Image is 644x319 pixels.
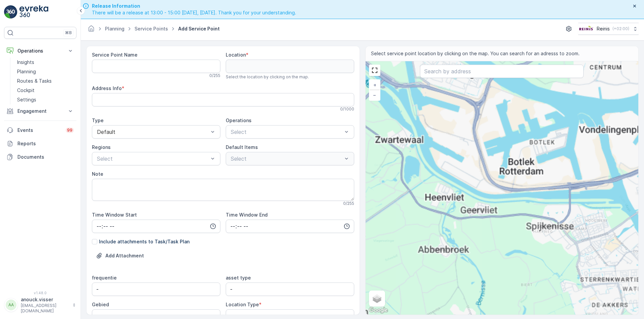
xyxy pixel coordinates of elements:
button: Engagement [4,104,76,118]
label: Time Window Start [92,212,137,218]
p: 99 [67,128,72,133]
span: v 1.48.0 [4,291,76,295]
a: Cockpit [14,86,76,95]
button: AAanouck.visser[EMAIL_ADDRESS][DOMAIN_NAME] [4,296,76,314]
img: logo_light-DOdMpM7g.png [19,5,48,19]
p: Include attachments to Task/Task Plan [99,238,190,245]
a: Service Points [135,26,168,31]
label: Regions [92,144,111,150]
p: Insights [17,59,34,66]
p: Settings [17,96,36,103]
span: Select the location by clicking on the map. [226,74,309,80]
button: Upload File [92,250,148,261]
div: AA [6,300,16,310]
a: View Fullscreen [370,65,380,75]
a: Routes & Tasks [14,76,76,86]
p: Select [97,155,209,163]
label: Type [92,117,104,123]
button: Operations [4,44,76,58]
span: Add Service Point [177,25,221,32]
label: Operations [226,117,252,123]
p: ( +02:00 ) [612,26,629,31]
label: frequentie [92,275,117,281]
label: Address Info [92,85,122,91]
a: Homepage [88,27,95,33]
span: + [373,82,376,88]
a: Planning [14,67,76,76]
button: Reinis(+02:00) [578,23,639,35]
p: Documents [17,154,74,160]
label: Gebied [92,302,109,307]
span: − [373,92,376,98]
p: ⌘B [65,30,72,35]
img: Google [367,306,389,315]
label: asset type [226,275,251,281]
label: Time Window End [226,212,268,218]
p: 0 / 255 [209,73,220,78]
span: Release Information [92,3,296,9]
p: Reinis [597,25,610,32]
a: Open this area in Google Maps (opens a new window) [367,306,389,315]
a: Zoom Out [370,90,380,100]
label: Location Type [226,302,259,307]
label: Location [226,52,246,58]
img: logo [4,5,17,19]
label: Note [92,171,103,177]
a: Settings [14,95,76,104]
p: Operations [17,48,63,54]
input: Search by address [420,65,584,78]
span: There will be a release at 13:00 - 15:00 [DATE], [DATE]. Thank you for your understanding. [92,9,296,16]
p: Routes & Tasks [17,78,52,84]
label: Service Point Name [92,52,138,58]
p: 0 / 1000 [340,106,354,112]
a: Layers [370,291,384,306]
a: Reports [4,137,76,150]
img: Reinis-Logo-Vrijstaand_Tekengebied-1-copy2_aBO4n7j.png [578,25,594,32]
p: Add Attachment [105,252,144,259]
p: Engagement [17,108,63,114]
p: anouck.visser [21,296,69,303]
label: Default Items [226,144,258,150]
p: Select [231,128,342,136]
a: Insights [14,58,76,67]
p: Cockpit [17,87,35,94]
p: 0 / 255 [343,201,354,206]
a: Documents [4,150,76,164]
p: Planning [17,68,36,75]
p: [EMAIL_ADDRESS][DOMAIN_NAME] [21,303,69,314]
p: Events [17,127,62,134]
p: Reports [17,140,74,147]
span: Select service point location by clicking on the map. You can search for an adresss to zoom. [371,50,580,57]
a: Zoom In [370,80,380,90]
a: Planning [105,26,124,31]
a: Events99 [4,124,76,137]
